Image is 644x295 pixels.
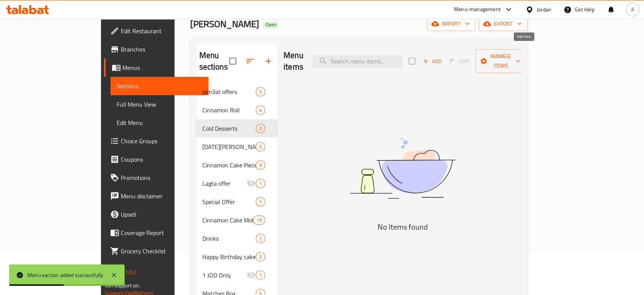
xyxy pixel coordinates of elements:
[196,229,277,248] div: Drinks2
[247,179,256,188] svg: Inactive section
[422,57,442,66] span: Add
[256,88,265,96] span: 5
[202,124,255,133] span: Cold Desserts
[433,19,469,29] span: import
[202,105,255,115] span: Cinnamon Roll
[256,142,265,151] div: items
[121,136,202,146] span: Choice Groups
[111,95,208,113] a: Full Menu View
[121,173,202,182] span: Promotions
[444,55,475,67] span: Sort items
[256,252,265,261] div: items
[190,15,259,32] span: [PERSON_NAME]
[537,5,551,14] div: Jordan
[256,143,265,151] span: 6
[121,246,202,256] span: Grocery Checklist
[196,156,277,174] div: Cinnamon Cake Pieces And Coffee9
[241,52,259,70] span: Sort sections
[256,180,265,187] span: 1
[104,224,208,242] a: Coverage Report
[256,160,265,170] div: items
[307,118,498,219] img: dish.svg
[111,113,208,132] a: Edit Menu
[117,100,202,109] span: Full Menu View
[104,169,208,187] a: Promotions
[202,160,255,170] span: Cinnamon Cake Pieces And Coffee
[27,271,103,279] div: Menu section added successfully
[256,107,265,114] span: 4
[117,118,202,127] span: Edit Menu
[121,155,202,164] span: Coupons
[256,271,265,280] div: items
[256,179,265,188] div: items
[202,87,255,96] span: jam3at offers
[121,191,202,201] span: Menu disclaimer
[312,55,402,68] input: search
[256,235,265,242] span: 2
[104,242,208,260] a: Grocery Checklist
[256,272,265,279] span: 1
[104,132,208,150] a: Choice Groups
[307,221,498,233] h5: No Items found
[202,197,255,206] span: Special Offer
[196,266,277,284] div: 1 JOD Only1
[111,77,208,95] a: Sections
[202,179,246,188] span: Lagta offer
[196,193,277,211] div: Special Offer1
[256,253,265,261] span: 3
[196,174,277,193] div: Lagta offer1
[202,142,255,151] span: [DATE][PERSON_NAME]
[121,45,202,54] span: Branches
[475,49,526,73] button: Manage items
[225,53,241,69] span: Select all sections
[104,22,208,40] a: Edit Restaurant
[247,271,256,280] svg: Inactive section
[420,55,444,67] button: Add
[104,58,208,77] a: Menus
[196,119,277,138] div: Cold Desserts0
[196,101,277,119] div: Cinnamon Roll4
[262,20,279,29] div: Open
[485,19,522,29] span: export
[427,17,476,31] button: import
[196,248,277,266] div: Happy Birthday cake topper3
[104,40,208,58] a: Branches
[202,271,246,280] span: 1 JOD Only
[104,150,208,169] a: Coupons
[256,124,265,133] div: items
[117,81,202,91] span: Sections
[121,210,202,219] span: Upsell
[259,52,277,70] button: Add section
[125,267,137,277] span: 1.0.0
[253,217,265,224] span: 19
[479,17,528,31] button: export
[202,216,253,225] span: Cinnamon Cake Molds
[199,50,229,73] h2: Menu sections
[104,187,208,205] a: Menu disclaimer
[256,105,265,115] div: items
[631,5,634,14] span: A
[196,83,277,101] div: jam3at offers5
[202,252,255,261] span: Happy Birthday cake topper
[202,142,255,151] div: Ramadan Kareem
[121,26,202,36] span: Edit Restaurant
[121,228,202,237] span: Coverage Report
[256,198,265,206] span: 1
[196,211,277,229] div: Cinnamon Cake Molds19
[104,205,208,224] a: Upsell
[481,52,520,71] span: Manage items
[256,234,265,243] div: items
[256,162,265,169] span: 9
[202,234,255,243] span: Drinks
[256,197,265,206] div: items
